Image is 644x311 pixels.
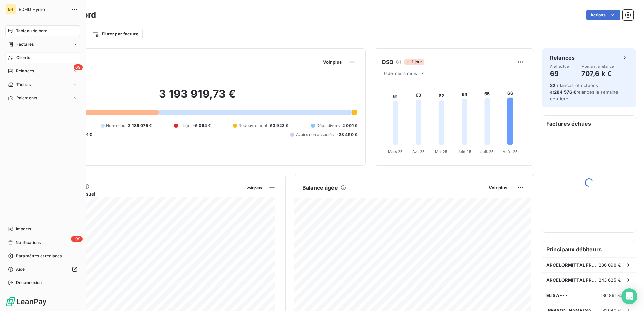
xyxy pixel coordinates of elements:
img: Logo LeanPay [5,296,47,307]
a: Aide [5,264,80,275]
tspan: Mai 25 [435,149,447,154]
a: Tâches [5,79,80,90]
span: Recouvrement [238,123,267,129]
span: Factures [16,41,34,47]
span: 69 [74,64,83,70]
tspan: Juin 25 [458,149,471,154]
span: Non-échu [106,123,125,129]
button: Filtrer par facture [88,29,143,39]
span: 243 625 € [599,277,621,283]
span: -6 064 € [193,123,211,129]
span: ELISA~~~ [546,293,569,298]
h4: 69 [550,68,570,79]
tspan: Mars 25 [388,149,403,154]
h6: Relances [550,54,575,62]
span: 2 189 075 € [128,123,152,129]
span: ARCELORMITTAL FRANCE - Site de Mardyck [546,277,599,283]
span: Clients [16,55,30,61]
span: 63 923 € [270,123,288,129]
span: Tableau de bord [16,28,47,34]
span: Paiements [16,95,37,101]
a: Clients [5,52,80,63]
span: 1 jour [404,59,424,65]
span: EDHD Hydro [19,7,67,12]
span: Litige [179,123,190,129]
button: Actions [586,10,620,20]
div: Open Intercom Messenger [621,288,637,304]
span: 286 098 € [599,262,621,268]
a: Factures [5,39,80,50]
span: Voir plus [246,186,262,190]
span: 6 derniers mois [384,71,417,76]
span: relances effectuées et relancés la semaine dernière. [550,83,619,101]
span: À effectuer [550,64,570,68]
span: 2 001 € [342,123,357,129]
span: -23 460 € [337,132,357,138]
div: EH [5,4,16,15]
button: Voir plus [321,59,344,65]
span: Tâches [16,82,31,88]
h6: DSO [382,58,393,66]
span: Montant à relancer [581,64,615,68]
a: Tableau de bord [5,25,80,36]
h6: Balance âgée [302,184,338,192]
span: Paramètres et réglages [16,253,62,259]
span: Chiffre d'affaires mensuel [38,190,241,197]
tspan: Août 25 [503,149,518,154]
h4: 707,6 k € [581,68,615,79]
a: 69Relances [5,66,80,76]
span: ARCELORMITTAL FRANCE - Site de [GEOGRAPHIC_DATA] [546,262,599,268]
span: 136 861 € [601,293,621,298]
span: Notifications [16,240,41,246]
span: +99 [71,236,83,242]
h6: Factures échues [542,116,636,132]
span: Voir plus [323,59,342,65]
span: 22 [550,83,555,88]
span: Avoirs non associés [296,132,334,138]
h2: 3 193 919,73 € [38,87,357,107]
span: Débit divers [316,123,340,129]
span: Imports [16,226,31,232]
h6: Principaux débiteurs [542,241,636,257]
tspan: Juil. 25 [480,149,494,154]
span: 284 576 € [554,89,576,95]
a: Imports [5,224,80,235]
a: Paiements [5,93,80,103]
button: Voir plus [244,185,264,191]
span: Voir plus [489,185,507,190]
span: Aide [16,266,25,272]
button: Voir plus [487,185,509,191]
tspan: Avr. 25 [412,149,425,154]
a: Paramètres et réglages [5,251,80,261]
span: Relances [16,68,34,74]
span: Déconnexion [16,280,42,286]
